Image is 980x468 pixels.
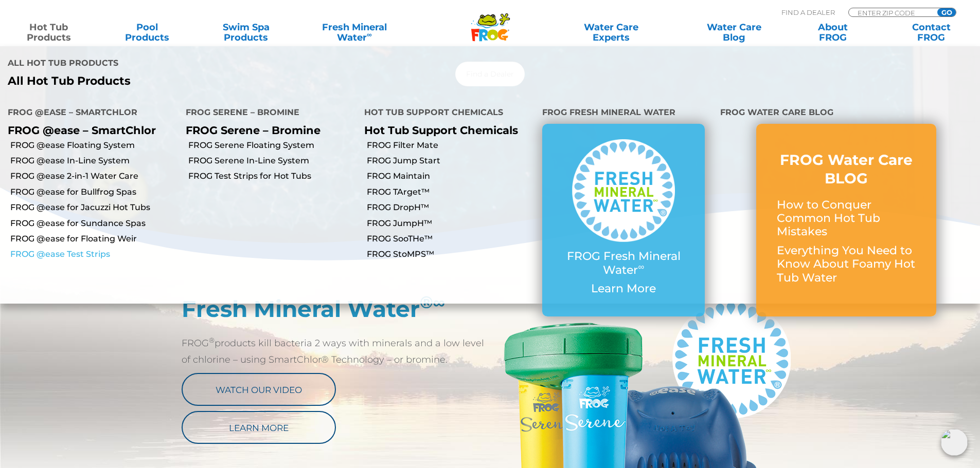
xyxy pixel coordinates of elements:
a: Watch Our Video [182,373,336,406]
h4: FROG @ease – SmartChlor [8,103,170,124]
a: All Hot Tub Products [8,74,483,88]
p: FROG @ease – SmartChlor [8,124,170,137]
a: FROG @ease for Bullfrog Spas [10,186,178,198]
h4: FROG Water Care Blog [720,103,972,124]
p: FROG products kill bacteria 2 ways with minerals and a low level of chlorine – using SmartChlor® ... [182,335,490,368]
a: FROG Maintain [367,171,534,182]
h3: FROG Water Care BLOG [777,151,916,188]
a: Water CareExperts [549,22,673,43]
a: FROG SooTHe™ [367,233,534,245]
a: FROG @ease In-Line System [10,155,178,166]
h4: Hot Tub Support Chemicals [364,103,527,124]
a: Learn More [182,411,336,444]
a: FROG DropH™ [367,202,534,213]
a: Water CareBlog [696,22,772,43]
a: PoolProducts [109,22,186,43]
a: FROG Serene In-Line System [188,155,356,166]
h2: Fresh Mineral Water [182,295,490,322]
sup: ∞ [638,261,644,272]
p: FROG Serene – Bromine [186,124,348,137]
a: Hot Tub Support Chemicals [364,124,518,137]
a: FROG TArget™ [367,186,534,198]
sup: ∞ [367,30,372,39]
input: Zip Code Form [857,8,926,17]
h4: All Hot Tub Products [8,54,483,74]
a: FROG @ease for Sundance Spas [10,218,178,229]
a: FROG @ease for Floating Weir [10,233,178,245]
a: FROG @ease 2-in-1 Water Care [10,171,178,182]
a: Fresh MineralWater∞ [306,22,402,43]
a: FROG @ease for Jacuzzi Hot Tubs [10,202,178,213]
a: FROG Serene Floating System [188,140,356,151]
a: FROG @ease Floating System [10,140,178,151]
a: FROG Jump Start [367,155,534,166]
a: FROG Water Care BLOG How to Conquer Common Hot Tub Mistakes Everything You Need to Know About Foa... [777,151,916,290]
p: Find A Dealer [781,8,835,17]
a: Swim SpaProducts [208,22,284,43]
a: AboutFROG [794,22,871,43]
h4: FROG Serene – Bromine [186,103,348,124]
a: FROG Filter Mate [367,140,534,151]
p: FROG Fresh Mineral Water [563,250,684,277]
a: FROG Test Strips for Hot Tubs [188,171,356,182]
p: Everything You Need to Know About Foamy Hot Tub Water [777,244,916,285]
input: GO [937,8,956,16]
sup: ® [209,336,215,344]
a: FROG Fresh Mineral Water∞ Learn More [563,139,684,301]
h4: FROG Fresh Mineral Water [542,103,705,124]
a: FROG StoMPS™ [367,249,534,260]
a: FROG @ease Test Strips [10,249,178,260]
a: Hot TubProducts [10,22,87,43]
a: ContactFROG [893,22,970,43]
p: How to Conquer Common Hot Tub Mistakes [777,198,916,239]
a: FROG JumpH™ [367,218,534,229]
p: Learn More [563,282,684,295]
img: openIcon [941,429,968,456]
